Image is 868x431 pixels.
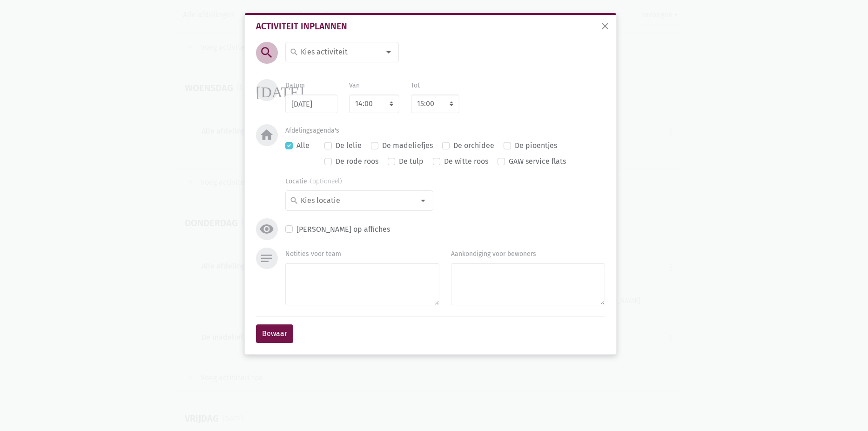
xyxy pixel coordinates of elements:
label: De witte roos [444,155,488,168]
label: Aankondiging voor bewoners [451,249,536,259]
label: De lelie [336,140,362,152]
label: De madeliefjes [382,140,433,152]
button: sluiten [596,17,614,37]
button: Bewaar [256,324,293,343]
label: Tot [411,81,420,91]
input: Kies activiteit [299,46,380,58]
i: [DATE] [256,82,304,97]
label: Alle [296,140,310,152]
label: GAW service flats [509,155,566,168]
label: Afdelingsagenda's [285,126,339,136]
label: De rode roos [336,155,378,168]
label: Locatie [285,176,342,187]
label: De pioentjes [515,140,557,152]
span: close [599,20,611,32]
div: Activiteit inplannen [256,22,605,31]
label: De orchidee [453,140,494,152]
i: search [259,45,274,60]
input: Kies locatie [299,195,414,207]
i: notes [259,251,274,266]
label: Notities voor team [285,249,341,259]
i: visibility [259,222,274,236]
label: Datum [285,81,305,91]
label: Van [349,81,360,91]
label: [PERSON_NAME] op affiches [296,223,390,236]
label: De tulp [399,155,424,168]
i: home [259,128,274,142]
